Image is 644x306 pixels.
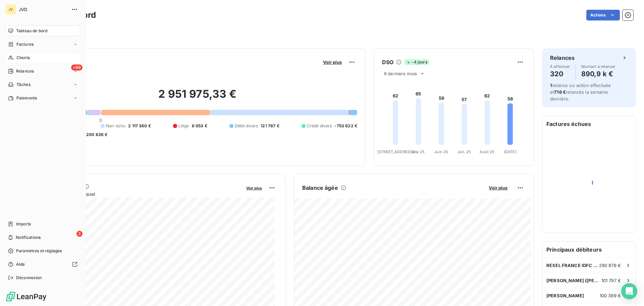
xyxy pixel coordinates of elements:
[5,259,80,270] a: Aide
[586,10,620,20] button: Actions
[581,64,615,69] span: Montant à relancer
[334,123,357,129] span: -753 622 €
[384,71,417,76] span: 6 derniers mois
[16,82,31,88] span: Tâches
[16,55,30,61] span: Clients
[621,283,637,299] div: Open Intercom Messenger
[99,118,102,123] span: 0
[5,4,16,15] div: JV
[489,185,507,190] span: Voir plus
[5,291,47,302] img: Logo LeanPay
[404,59,429,65] span: -4 jours
[321,59,344,65] button: Voir plus
[434,149,448,154] tspan: Juin 25
[16,41,34,47] span: Factures
[84,132,108,138] span: -200 836 €
[542,116,636,132] h6: Factures échues
[458,149,471,154] tspan: Juil. 25
[550,54,575,62] h6: Relances
[16,28,47,34] span: Tableau de bord
[244,185,264,191] button: Voir plus
[261,123,279,129] span: 121 787 €
[550,64,570,69] span: À effectuer
[16,248,62,254] span: Paramètres et réglages
[546,278,601,283] span: [PERSON_NAME] ([PERSON_NAME])
[600,293,621,298] span: 100 399 €
[38,87,357,107] h2: 2 951 975,33 €
[38,190,241,198] span: Chiffre d'affaires mensuel
[581,69,615,79] h4: 890,9 k €
[307,123,332,129] span: Crédit divers
[504,149,517,154] tspan: [DATE]
[246,186,262,190] span: Voir plus
[542,242,636,258] h6: Principaux débiteurs
[550,69,570,79] h4: 320
[377,149,414,154] tspan: [STREET_ADDRESS]
[235,123,258,129] span: Débit divers
[323,59,342,65] span: Voir plus
[71,64,83,71] span: +99
[16,275,42,281] span: Déconnexion
[487,185,509,191] button: Voir plus
[16,234,41,241] span: Notifications
[16,261,25,267] span: Aide
[16,221,31,227] span: Imports
[19,7,67,12] span: JVD
[178,123,189,129] span: Litige
[550,83,552,88] span: 1
[192,123,207,129] span: 6 053 €
[554,89,566,95] span: 716 €
[546,293,584,298] span: [PERSON_NAME]
[382,58,393,66] h6: DSO
[106,123,125,129] span: Non-échu
[480,149,494,154] tspan: Août 25
[76,231,83,237] span: 3
[550,83,611,101] span: relance ou action effectuée et relancés la semaine dernière.
[302,184,338,192] h6: Balance âgée
[601,278,621,283] span: 101 797 €
[128,123,151,129] span: 2 117 360 €
[599,263,621,268] span: 290 876 €
[16,95,37,101] span: Paiements
[412,149,425,154] tspan: Mai 25
[16,68,34,74] span: Relances
[546,263,599,268] span: REXEL FRANCE IDFC (MEUNG)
